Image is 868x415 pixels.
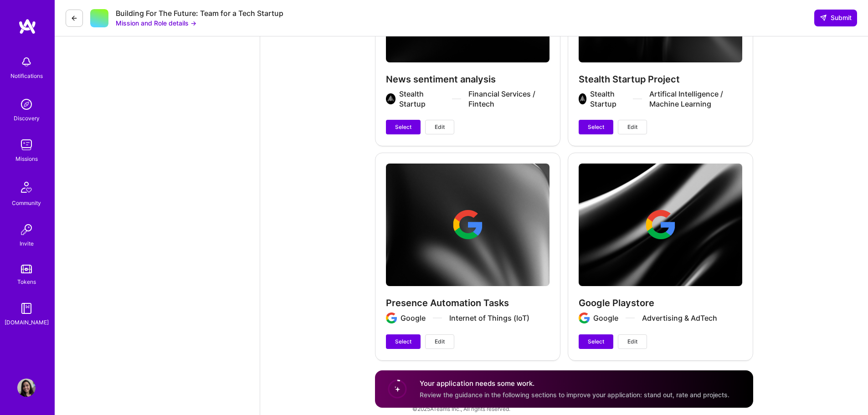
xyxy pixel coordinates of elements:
span: Edit [435,338,445,346]
img: guide book [17,299,36,318]
img: Invite [17,220,36,239]
button: Select [579,334,613,349]
button: Select [386,120,421,134]
img: discovery [17,95,36,113]
div: Invite [20,239,34,248]
i: icon LeftArrowDark [71,15,78,22]
img: Community [15,176,37,198]
img: User Avatar [17,379,36,397]
span: Edit [627,338,637,346]
span: Select [588,123,604,131]
button: Edit [618,334,647,349]
div: Community [12,198,41,208]
button: Edit [425,334,454,349]
h4: Your application needs some work. [420,379,729,388]
img: logo [18,18,36,35]
div: Notifications [10,71,43,81]
span: Select [588,338,604,346]
img: tokens [21,265,32,273]
div: Building For The Future: Team for a Tech Startup [116,9,283,18]
span: Review the guidance in the following sections to improve your application: stand out, rate and pr... [420,391,729,399]
div: Discovery [14,113,40,123]
div: Missions [15,154,38,164]
div: [DOMAIN_NAME] [5,318,49,327]
button: Mission and Role details → [116,18,196,28]
button: Edit [618,120,647,134]
span: Edit [627,123,637,131]
div: Tokens [17,277,36,287]
button: Select [386,334,421,349]
button: Edit [425,120,454,134]
i: icon SendLight [820,14,827,21]
span: Edit [435,123,445,131]
img: teamwork [17,136,36,154]
span: Submit [820,13,852,22]
button: Submit [814,10,857,26]
span: Select [395,338,411,346]
span: Select [395,123,411,131]
img: bell [17,53,36,71]
a: User Avatar [15,379,38,397]
button: Select [579,120,613,134]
